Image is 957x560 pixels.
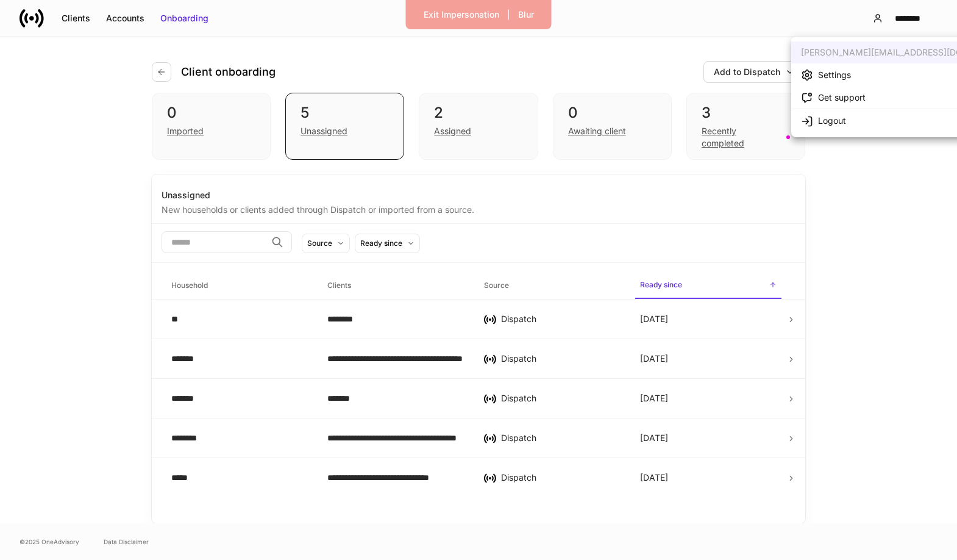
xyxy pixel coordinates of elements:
[424,9,499,21] div: Exit Impersonation
[518,9,534,21] div: Blur
[818,69,851,81] div: Settings
[818,92,866,104] div: Get support
[818,115,846,127] div: Logout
